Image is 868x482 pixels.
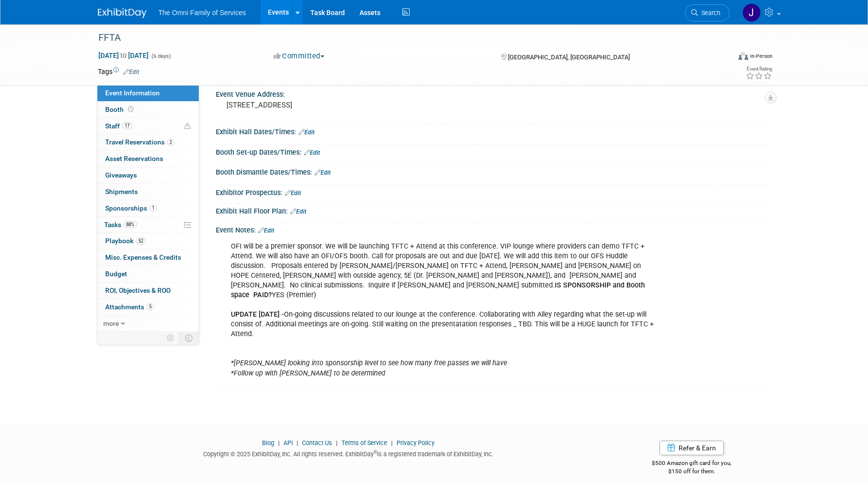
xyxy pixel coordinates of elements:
span: The Omni Family of Services [158,9,246,17]
a: Booth [97,102,199,118]
div: Exhibit Hall Floor Plan: [216,204,770,216]
a: more [97,316,199,332]
span: Shipments [105,188,138,196]
a: API [283,439,293,446]
span: to [119,52,128,59]
span: Potential Scheduling Conflict -- at least one attendee is tagged in another overlapping event. [184,122,191,131]
span: Budget [105,270,127,278]
a: Edit [315,169,331,176]
div: Booth Set-up Dates/Times: [216,145,770,158]
a: Contact Us [302,439,332,446]
a: Event Information [97,85,199,101]
span: ROI, Objectives & ROO [105,286,170,294]
span: | [334,439,340,446]
span: Asset Reservations [105,155,163,162]
span: | [294,439,301,446]
sup: ® [374,449,377,455]
span: 52 [136,237,146,245]
img: ExhibitDay [98,8,147,18]
span: Tasks [104,221,137,229]
td: Toggle Event Tabs [179,332,199,344]
div: Booth Dismantle Dates/Times: [216,165,770,178]
span: | [276,439,282,446]
span: Giveaways [105,171,137,179]
div: Exhibitor Prospectus: [216,185,770,198]
a: ROI, Objectives & ROO [97,283,199,299]
a: Refer & Earn [660,441,724,455]
span: Event Information [105,89,160,97]
a: Travel Reservations2 [97,134,199,150]
span: more [103,320,119,327]
a: Playbook52 [97,233,199,249]
a: Terms of Service [341,439,387,446]
div: Event Venue Address: [216,87,770,99]
pre: [STREET_ADDRESS] [226,101,436,109]
div: $500 Amazon gift card for you, [613,453,771,475]
td: Personalize Event Tab Strip [162,332,179,344]
span: Booth not reserved yet [126,106,135,113]
a: Edit [123,69,139,75]
span: 5 [147,303,154,310]
span: 88% [124,221,137,228]
div: Event Notes: [216,223,770,235]
span: Sponsorships [105,204,157,212]
img: Jennifer Wigal [742,3,761,22]
div: Event Rating [746,67,772,71]
a: Misc. Expenses & Credits [97,250,199,266]
button: Committed [270,51,328,61]
div: Exhibit Hall Dates/Times: [216,125,770,137]
td: Tags [98,67,139,76]
a: Sponsorships1 [97,200,199,216]
div: In-Person [750,53,773,60]
div: FFTA [95,29,715,47]
a: Attachments5 [97,299,199,315]
i: *[PERSON_NAME] looking into sponsorship level to see how many free passes we will have [231,359,507,367]
a: Search [685,4,730,21]
a: Staff17 [97,118,199,134]
a: Edit [258,227,274,234]
b: IS SPONSORSHIP and Booth space PAID? [231,281,645,299]
div: $150 off for them. [613,467,771,476]
span: Playbook [105,237,146,245]
div: Event Format [672,51,773,65]
a: Asset Reservations [97,151,199,167]
span: [GEOGRAPHIC_DATA], [GEOGRAPHIC_DATA] [508,54,630,61]
i: *Follow up with [PERSON_NAME] to be determined [231,369,385,377]
span: Search [698,9,720,17]
span: Staff [105,122,132,130]
a: Shipments [97,184,199,200]
a: Edit [304,149,320,156]
a: Edit [299,129,315,136]
span: Booth [105,106,135,113]
span: 1 [150,204,157,212]
img: Format-Inperson.png [738,52,748,60]
span: [DATE] [DATE] [98,51,149,60]
a: Giveaways [97,167,199,183]
a: Edit [290,208,306,215]
span: 2 [167,139,174,146]
span: Misc. Expenses & Credits [105,253,181,261]
span: Travel Reservations [105,138,174,146]
div: OFI will be a premier sponsor. We will be launching TFTC + Attend at this conference. VIP lounge ... [224,237,663,383]
a: Edit [285,190,301,196]
span: Attachments [105,303,154,311]
b: UPDATE [DATE] - [231,310,284,319]
span: | [389,439,395,446]
div: Copyright © 2025 ExhibitDay, Inc. All rights reserved. ExhibitDay is a registered trademark of Ex... [98,447,599,459]
span: 17 [122,122,132,129]
span: (6 days) [151,53,171,59]
a: Blog [262,439,274,446]
a: Tasks88% [97,217,199,233]
a: Budget [97,266,199,282]
a: Privacy Policy [396,439,434,446]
